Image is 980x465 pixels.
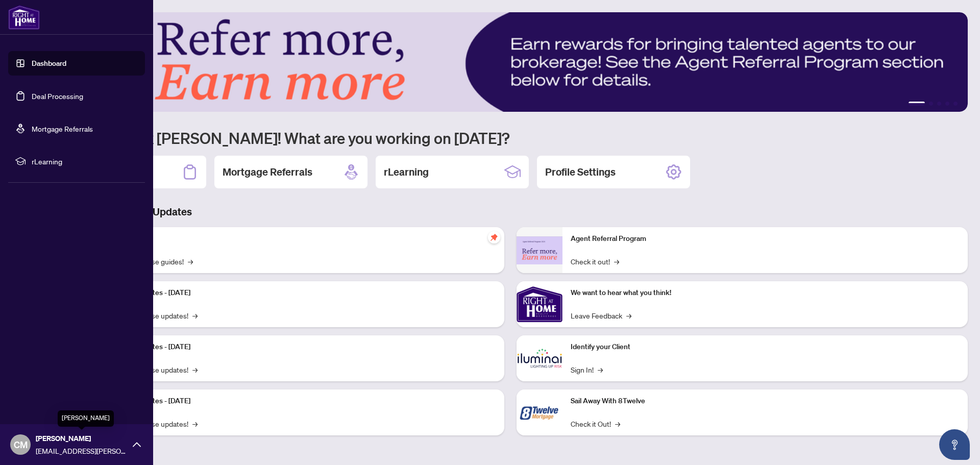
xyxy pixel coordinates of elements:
[107,287,496,299] p: Platform Updates - [DATE]
[598,364,603,375] span: →
[32,124,93,133] a: Mortgage Referrals
[8,5,40,30] img: logo
[953,102,958,106] button: 5
[571,287,960,299] p: We want to hear what you think!
[571,256,619,267] a: Check it out!→
[571,341,960,353] p: Identify your Client
[939,429,970,460] button: Open asap
[36,445,128,456] span: [EMAIL_ADDRESS][PERSON_NAME][DOMAIN_NAME]
[517,389,562,435] img: Sail Away With 8Twelve
[32,91,83,101] a: Deal Processing
[517,236,562,264] img: Agent Referral Program
[223,165,312,179] h2: Mortgage Referrals
[32,156,138,167] span: rLearning
[545,165,616,179] h2: Profile Settings
[614,256,619,267] span: →
[615,418,620,429] span: →
[384,165,429,179] h2: rLearning
[909,102,925,106] button: 1
[571,396,960,407] p: Sail Away With 8Twelve
[107,341,496,353] p: Platform Updates - [DATE]
[192,310,198,321] span: →
[571,418,620,429] a: Check it Out!→
[53,128,968,148] h1: Welcome back [PERSON_NAME]! What are you working on [DATE]?
[58,410,114,427] div: [PERSON_NAME]
[571,364,603,375] a: Sign In!→
[929,102,933,106] button: 2
[517,335,562,381] img: Identify your Client
[14,437,28,452] span: CM
[937,102,941,106] button: 3
[571,310,631,321] a: Leave Feedback→
[192,364,198,375] span: →
[192,418,198,429] span: →
[626,310,631,321] span: →
[517,281,562,327] img: We want to hear what you think!
[488,231,500,243] span: pushpin
[945,102,949,106] button: 4
[571,233,960,244] p: Agent Referral Program
[107,233,496,244] p: Self-Help
[53,205,968,219] h3: Brokerage & Industry Updates
[107,396,496,407] p: Platform Updates - [DATE]
[32,59,66,68] a: Dashboard
[36,433,128,444] span: [PERSON_NAME]
[53,12,968,112] img: Slide 0
[188,256,193,267] span: →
